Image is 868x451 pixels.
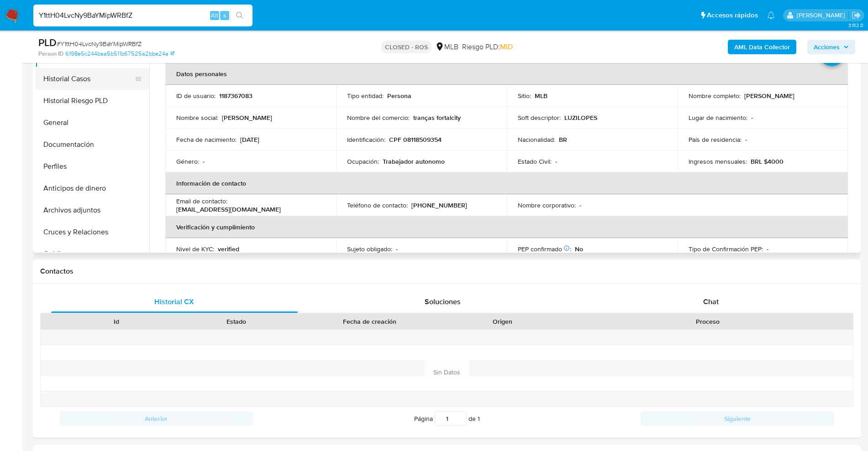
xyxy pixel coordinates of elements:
p: Teléfono de contacto : [347,201,408,209]
a: 6198e5c244baa5b511b67525a2bbe24a [65,50,174,58]
span: s [223,11,226,20]
span: Historial CX [154,296,194,307]
p: [PERSON_NAME] [744,92,794,100]
p: - [555,157,557,166]
p: Nacionalidad : [518,135,555,144]
p: Estado Civil : [518,157,552,166]
b: AML Data Collector [734,40,790,54]
p: Nivel de KYC : [176,245,214,253]
p: No [575,245,583,253]
p: [PHONE_NUMBER] [411,201,467,209]
p: Tipo entidad : [347,92,384,100]
span: MID [500,41,513,52]
p: Fecha de nacimiento : [176,135,237,144]
div: Fecha de creación [303,317,437,326]
p: BR [559,135,567,144]
p: [EMAIL_ADDRESS][DOMAIN_NAME] [176,205,281,213]
b: Person ID [38,50,63,58]
button: Historial Riesgo PLD [35,90,149,112]
p: - [767,245,768,253]
button: Perfiles [35,156,149,177]
a: Salir [852,10,861,20]
p: 1187367083 [219,92,253,100]
span: Riesgo PLD: [462,42,513,52]
button: General [35,112,149,134]
p: LUZILOPES [564,114,597,122]
p: - [203,157,205,166]
a: Notificaciones [767,11,775,19]
p: Nombre del comercio : [347,114,410,122]
p: Nombre social : [176,114,218,122]
button: Documentación [35,134,149,156]
p: Sitio : [518,92,531,100]
p: - [751,114,753,122]
p: - [579,201,581,209]
p: verified [218,245,239,253]
th: Información de contacto [165,172,848,194]
p: Sujeto obligado : [347,245,392,253]
button: AML Data Collector [728,40,796,54]
p: CLOSED - ROS [381,41,431,53]
button: Historial Casos [35,68,142,90]
b: PLD [38,35,57,50]
p: Soft descriptor : [518,114,561,122]
input: Buscar usuario o caso... [33,10,253,21]
span: 3.152.0 [848,21,863,29]
p: - [745,135,747,144]
p: Nombre corporativo : [518,201,576,209]
p: [PERSON_NAME] [222,114,272,122]
span: Acciones [814,40,840,54]
p: Trabajador autonomo [383,157,445,166]
p: Género : [176,157,199,166]
button: Créditos [35,243,149,265]
p: Tipo de Confirmación PEP : [689,245,763,253]
p: santiago.sgreco@mercadolibre.com [797,11,848,20]
p: Ocupación : [347,157,379,166]
div: Origen [449,317,556,326]
button: Siguiente [641,411,834,426]
span: 1 [478,414,480,423]
span: # Y1ttH04LvcNy9BaYMipWRBfZ [57,39,142,48]
p: MLB [535,92,547,100]
span: Soluciones [425,296,461,307]
p: Ingresos mensuales : [689,157,747,166]
th: Verificación y cumplimiento [165,216,848,238]
button: search-icon [230,9,249,22]
p: - [396,245,398,253]
p: ID de usuario : [176,92,216,100]
p: Email de contacto : [176,197,227,205]
span: Página de [414,411,480,426]
div: MLB [435,42,458,52]
th: Datos personales [165,63,848,85]
button: Anticipos de dinero [35,177,149,199]
p: PEP confirmado : [518,245,571,253]
p: [DATE] [240,135,259,144]
button: Archivos adjuntos [35,199,149,221]
span: Chat [703,296,719,307]
p: Identificación : [347,135,385,144]
p: Persona [387,92,411,100]
button: Anterior [59,411,253,426]
span: Alt [211,11,218,20]
div: Proceso [569,317,847,326]
button: Acciones [807,40,855,54]
p: tranças fortalcity [413,114,461,122]
button: Cruces y Relaciones [35,221,149,243]
div: Estado [183,317,289,326]
div: Id [63,317,170,326]
p: País de residencia : [689,135,742,144]
p: BRL $4000 [751,157,784,166]
p: CPF 08118509354 [389,135,442,144]
p: Lugar de nacimiento : [689,114,747,122]
span: Accesos rápidos [707,10,758,20]
p: Nombre completo : [689,92,741,100]
h1: Contactos [40,267,853,276]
